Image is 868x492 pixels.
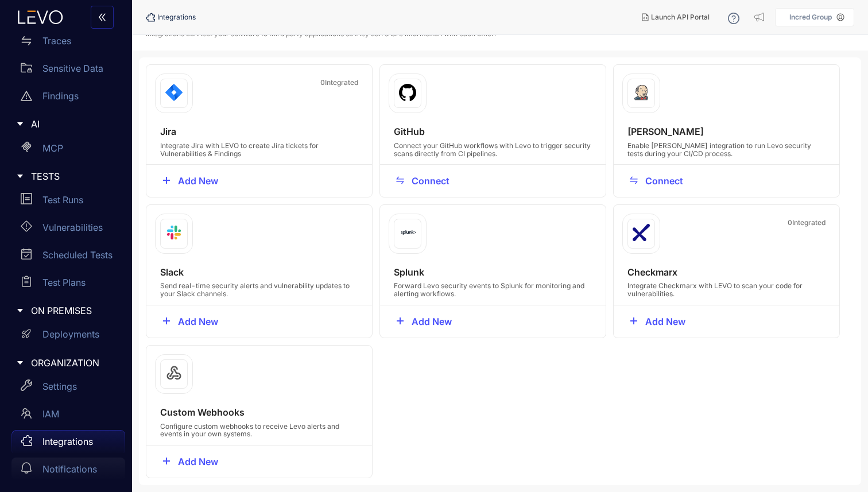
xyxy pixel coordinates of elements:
button: swapConnect [387,172,458,190]
a: Integrations [11,430,125,458]
span: swap [629,176,638,186]
span: team [21,408,32,419]
span: Add New [645,316,685,327]
span: plus [629,316,638,327]
span: swap [396,176,405,186]
span: caret-right [16,172,24,180]
p: Forward Levo security events to Splunk for monitoring and alerting workflows. [394,282,592,298]
h4: Slack [160,267,358,277]
span: plus [162,316,171,327]
span: caret-right [16,359,24,367]
span: Add New [178,316,218,327]
span: Add New [412,316,452,327]
button: plusAdd New [153,452,227,471]
p: Test Runs [42,195,83,205]
a: Traces [11,29,125,57]
a: MCP [11,137,125,164]
p: Notifications [42,464,97,474]
h4: Custom Webhooks [160,407,358,417]
p: Integrate Checkmarx with LEVO to scan your code for vulnerabilities. [627,282,826,298]
span: double-left [98,13,107,23]
a: Sensitive Data [11,57,125,84]
a: Test Runs [11,188,125,216]
span: plus [162,176,171,186]
div: ON PREMISES [7,299,125,323]
p: Scheduled Tests [42,250,113,260]
p: Deployments [42,329,99,339]
h4: Checkmarx [627,267,826,277]
p: Traces [42,36,71,46]
h4: [PERSON_NAME] [627,126,826,137]
span: plus [162,456,171,467]
button: swapConnect [621,172,692,190]
p: Integrations [42,436,93,447]
p: Incred Group [789,13,832,21]
span: ORGANIZATION [31,358,116,368]
p: IAM [42,409,59,419]
button: plusAdd New [387,312,460,331]
p: Send real-time security alerts and vulnerability updates to your Slack channels. [160,282,358,298]
a: Test Plans [11,271,125,299]
button: plusAdd New [153,172,227,190]
span: 0 Integrated [788,219,826,248]
p: Integrate Jira with LEVO to create Jira tickets for Vulnerabilities & Findings [160,142,358,158]
a: Deployments [11,323,125,351]
h4: Splunk [394,267,592,277]
p: Vulnerabilities [42,222,103,233]
div: Integrations [146,13,196,22]
span: Connect [412,176,449,186]
a: Vulnerabilities [11,216,125,243]
span: caret-right [16,120,24,128]
div: ORGANIZATION [7,351,125,375]
p: Findings [42,91,79,101]
span: Launch API Portal [651,13,710,21]
span: TESTS [31,171,116,181]
a: Notifications [11,458,125,485]
button: Launch API Portal [633,8,719,26]
p: Enable [PERSON_NAME] integration to run Levo security tests during your CI/CD process. [627,142,826,158]
span: Add New [178,176,218,186]
a: Scheduled Tests [11,243,125,271]
button: double-left [91,6,114,29]
div: TESTS [7,164,125,188]
p: Settings [42,381,77,392]
span: Connect [645,176,683,186]
span: Add New [178,456,218,467]
h4: Jira [160,126,358,137]
h4: GitHub [394,126,592,137]
a: IAM [11,402,125,430]
p: Configure custom webhooks to receive Levo alerts and events in your own systems. [160,423,358,439]
p: Connect your GitHub workflows with Levo to trigger security scans directly from CI pipelines. [394,142,592,158]
span: ON PREMISES [31,305,116,316]
span: caret-right [16,307,24,315]
span: warning [21,90,32,102]
button: plusAdd New [621,312,694,331]
a: Settings [11,375,125,402]
span: 0 Integrated [320,79,358,108]
span: AI [31,119,116,129]
p: MCP [42,143,63,153]
span: plus [396,316,405,327]
p: Test Plans [42,277,86,288]
a: Findings [11,84,125,112]
p: Sensitive Data [42,63,103,73]
div: AI [7,112,125,136]
span: swap [21,35,32,47]
button: plusAdd New [153,312,227,331]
